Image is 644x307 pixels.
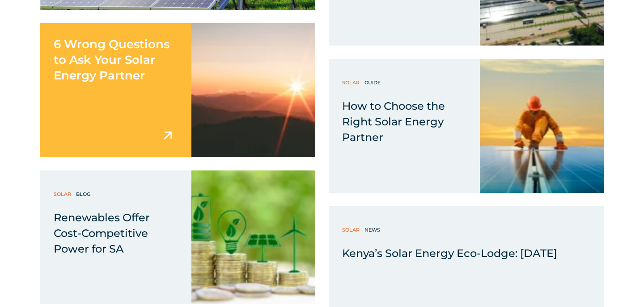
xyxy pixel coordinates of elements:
span: 6 Wrong Questions to Ask Your Solar Energy Partner [54,37,169,83]
a: Blog [76,190,93,199]
img: LIVE | 6 Wrong Questions to Ask Your Solar Energy Partner [191,23,315,157]
a: Solar [342,225,362,234]
span: How to Choose the Right Solar Energy Partner [342,100,445,144]
span: Renewables Offer Cost-Competitive Power for SA [54,211,150,255]
span: Kenya’s Solar Energy Eco-Lodge: [DATE] [342,247,557,260]
img: arrow icon [160,128,176,143]
a: Guide [364,78,383,87]
a: Solar [342,78,362,87]
a: News [364,225,382,234]
img: LIVE | How to Choose the Right Solar Energy Partner [480,59,604,193]
img: LIVE | Renewables Offer Cost-Competitive Power for SA [191,170,315,304]
a: Solar [54,190,73,199]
